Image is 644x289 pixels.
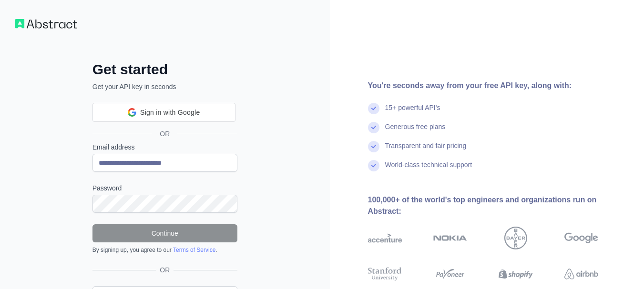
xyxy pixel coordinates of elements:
button: Continue [92,224,237,242]
div: Sign in with Google [92,103,235,122]
img: stanford university [368,266,402,283]
img: check mark [368,160,379,171]
img: payoneer [433,266,467,283]
div: You're seconds away from your free API key, along with: [368,80,629,91]
span: Sign in with Google [140,108,200,118]
label: Email address [92,142,237,152]
div: 100,000+ of the world's top engineers and organizations run on Abstract: [368,194,629,217]
img: check mark [368,141,379,152]
img: check mark [368,122,379,133]
img: accenture [368,227,402,249]
img: bayer [504,227,527,249]
span: OR [152,129,177,139]
img: airbnb [564,266,598,283]
div: Generous free plans [385,122,446,141]
img: google [564,227,598,249]
p: Get your API key in seconds [92,82,237,91]
div: World-class technical support [385,160,472,179]
h2: Get started [92,61,237,78]
a: Terms of Service [173,247,215,253]
div: 15+ powerful API's [385,103,440,122]
img: Workflow [15,19,77,29]
img: check mark [368,103,379,114]
span: OR [156,265,174,275]
label: Password [92,183,237,193]
img: nokia [433,227,467,249]
div: Transparent and fair pricing [385,141,467,160]
div: By signing up, you agree to our . [92,246,237,254]
img: shopify [499,266,532,283]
